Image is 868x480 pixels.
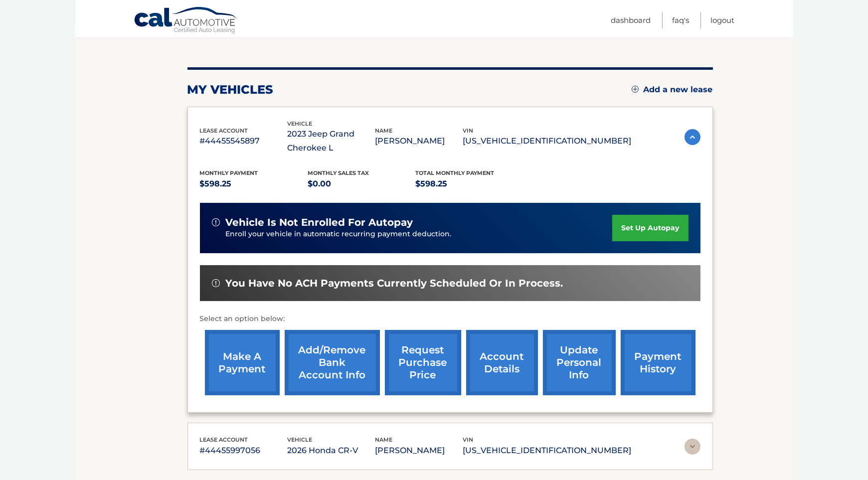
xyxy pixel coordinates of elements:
span: name [375,127,393,134]
p: $598.25 [200,177,308,191]
span: name [375,436,393,443]
a: Cal Automotive [134,6,238,35]
img: accordion-rest.svg [685,439,700,455]
p: Select an option below: [200,313,700,325]
p: [PERSON_NAME] [375,444,463,458]
img: alert-white.svg [212,279,220,287]
a: Add/Remove bank account info [285,330,380,395]
a: account details [466,330,538,395]
img: alert-white.svg [212,218,220,226]
a: FAQ's [673,12,690,28]
p: 2023 Jeep Grand Cherokee L [288,127,375,155]
p: [US_VEHICLE_IDENTIFICATION_NUMBER] [463,444,632,458]
span: You have no ACH payments currently scheduled or in process. [226,277,563,290]
p: $598.25 [416,177,524,191]
span: vehicle is not enrolled for autopay [226,216,413,229]
p: $0.00 [308,177,416,191]
p: 2026 Honda CR-V [288,444,375,458]
a: make a payment [205,330,280,395]
p: [US_VEHICLE_IDENTIFICATION_NUMBER] [463,134,632,148]
span: Monthly sales Tax [308,169,369,176]
span: Total Monthly Payment [416,169,495,176]
span: Monthly Payment [200,169,258,176]
span: vehicle [288,120,313,127]
a: request purchase price [385,330,461,395]
a: Logout [711,12,735,28]
a: Dashboard [611,12,651,28]
span: lease account [200,127,248,134]
a: payment history [621,330,695,395]
h2: my vehicles [187,82,274,97]
a: Add a new lease [632,85,713,95]
span: vin [463,436,474,443]
p: #44455545897 [200,134,288,148]
a: update personal info [543,330,616,395]
img: accordion-active.svg [685,129,700,145]
a: set up autopay [612,215,688,241]
p: [PERSON_NAME] [375,134,463,148]
span: vehicle [288,436,313,443]
img: add.svg [632,86,639,93]
span: vin [463,127,474,134]
p: Enroll your vehicle in automatic recurring payment deduction. [226,229,613,240]
p: #44455997056 [200,444,288,458]
span: lease account [200,436,248,443]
